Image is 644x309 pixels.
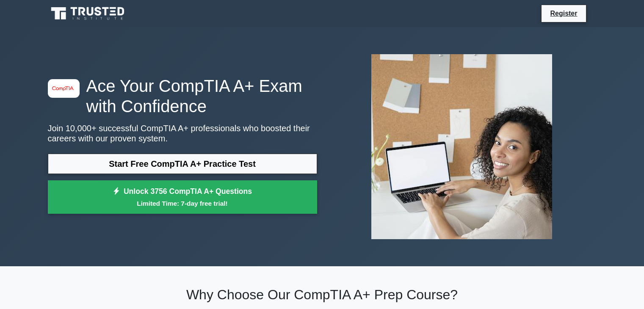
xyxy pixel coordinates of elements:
a: Start Free CompTIA A+ Practice Test [48,154,317,174]
small: Limited Time: 7-day free trial! [58,199,307,208]
h1: Ace Your CompTIA A+ Exam with Confidence [48,76,317,116]
a: Register [545,8,582,19]
p: Join 10,000+ successful CompTIA A+ professionals who boosted their careers with our proven system. [48,123,317,143]
h2: Why Choose Our CompTIA A+ Prep Course? [48,287,597,303]
a: Unlock 3756 CompTIA A+ QuestionsLimited Time: 7-day free trial! [48,180,317,214]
